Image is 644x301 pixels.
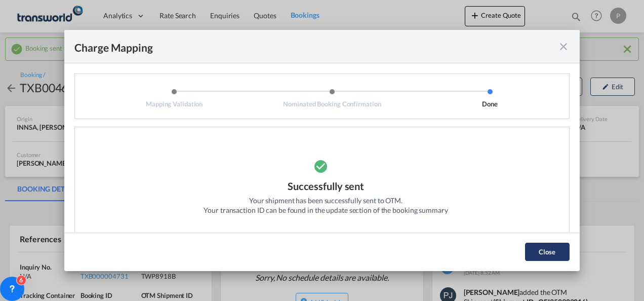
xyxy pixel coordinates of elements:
[525,243,570,261] button: Close
[313,154,339,179] md-icon: icon-checkbox-marked-circle
[204,205,448,215] div: Your transaction ID can be found in the update section of the booking summary
[557,41,570,53] md-icon: icon-close fg-AAA8AD cursor
[95,88,253,108] li: Mapping Validation
[253,88,411,108] li: Nominated Booking Confirmation
[288,179,364,196] div: Successfully sent
[249,196,402,206] div: Your shipment has been successfully sent to OTM.
[411,88,569,108] li: Done
[64,30,580,271] md-dialog: Mapping ValidationNominated Booking ...
[10,10,176,21] body: Editor, editor6
[74,40,153,53] div: Charge Mapping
